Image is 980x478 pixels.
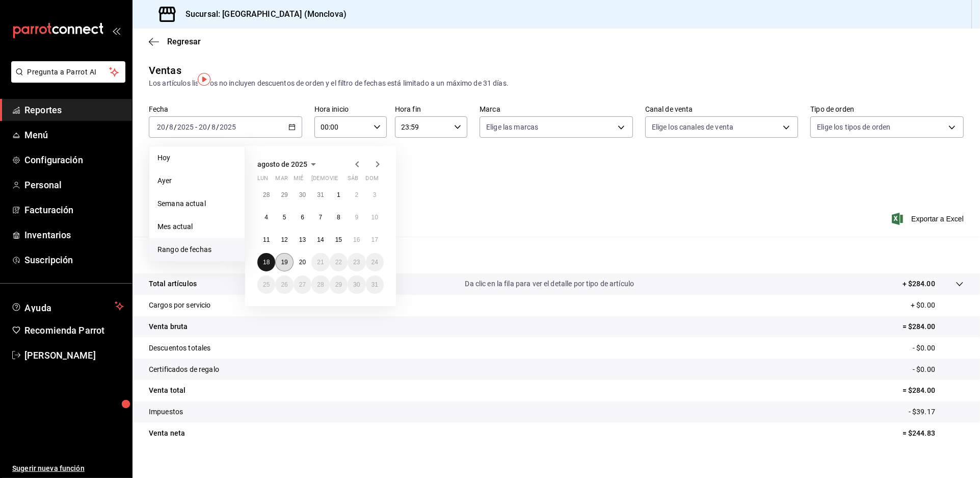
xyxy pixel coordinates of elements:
abbr: 28 de julio de 2025 [263,191,270,198]
button: 22 de agosto de 2025 [330,253,348,271]
div: Los artículos listados no incluyen descuentos de orden y el filtro de fechas está limitado a un m... [149,78,964,89]
span: Configuración [24,153,124,167]
span: Recomienda Parrot [24,323,124,337]
span: / [207,123,210,131]
p: = $284.00 [903,385,964,396]
abbr: 13 de agosto de 2025 [299,236,306,243]
button: 14 de agosto de 2025 [311,231,329,249]
p: Da clic en la fila para ver el detalle por tipo de artículo [465,279,634,289]
button: Regresar [149,37,201,46]
abbr: 5 de agosto de 2025 [283,214,286,221]
button: 2 de agosto de 2025 [348,186,365,204]
button: 9 de agosto de 2025 [348,208,365,227]
div: Ventas [149,63,181,78]
abbr: 31 de agosto de 2025 [372,281,378,288]
abbr: 2 de agosto de 2025 [355,191,358,198]
abbr: lunes [257,175,268,186]
span: Regresar [167,37,201,46]
p: = $244.83 [903,428,964,439]
button: 23 de agosto de 2025 [348,253,365,271]
p: + $0.00 [911,300,964,311]
button: 31 de agosto de 2025 [366,275,384,294]
button: 20 de agosto de 2025 [294,253,311,271]
button: 31 de julio de 2025 [311,186,329,204]
span: [PERSON_NAME] [24,348,124,362]
abbr: 8 de agosto de 2025 [337,214,340,221]
p: Venta neta [149,428,185,439]
abbr: 26 de agosto de 2025 [281,281,287,288]
abbr: martes [275,175,287,186]
abbr: 3 de agosto de 2025 [373,191,377,198]
label: Canal de venta [645,106,799,113]
input: -- [169,123,174,131]
button: 10 de agosto de 2025 [366,208,384,227]
button: 1 de agosto de 2025 [330,186,348,204]
button: 7 de agosto de 2025 [311,208,329,227]
p: Descuentos totales [149,343,210,354]
abbr: 30 de agosto de 2025 [353,281,360,288]
span: Reportes [24,103,124,117]
input: -- [211,123,216,131]
button: 28 de agosto de 2025 [311,275,329,294]
abbr: 24 de agosto de 2025 [372,259,378,266]
button: Exportar a Excel [894,213,964,225]
button: 25 de agosto de 2025 [257,275,275,294]
span: - [195,123,197,131]
abbr: 10 de agosto de 2025 [372,214,378,221]
span: Sugerir nueva función [12,463,124,474]
button: 30 de julio de 2025 [294,186,311,204]
abbr: domingo [366,175,379,186]
button: 28 de julio de 2025 [257,186,275,204]
button: 3 de agosto de 2025 [366,186,384,204]
button: 29 de agosto de 2025 [330,275,348,294]
button: open_drawer_menu [112,27,120,35]
span: Ayuda [24,300,111,312]
a: Pregunta a Parrot AI [7,74,125,85]
span: Elige las marcas [486,122,538,132]
input: ---- [219,123,236,131]
abbr: 22 de agosto de 2025 [335,259,342,266]
abbr: 19 de agosto de 2025 [281,259,287,266]
p: - $0.00 [913,343,964,354]
abbr: jueves [311,175,372,186]
button: 12 de agosto de 2025 [275,231,293,249]
span: Pregunta a Parrot AI [28,67,110,78]
h3: Sucursal: [GEOGRAPHIC_DATA] (Monclova) [177,8,347,20]
button: 24 de agosto de 2025 [366,253,384,271]
abbr: 25 de agosto de 2025 [263,281,270,288]
span: Elige los canales de venta [652,122,733,132]
p: Impuestos [149,407,183,417]
p: = $284.00 [903,321,964,332]
button: 29 de julio de 2025 [275,186,293,204]
button: 30 de agosto de 2025 [348,275,365,294]
abbr: 12 de agosto de 2025 [281,236,287,243]
abbr: 31 de julio de 2025 [317,191,324,198]
abbr: 29 de julio de 2025 [281,191,287,198]
span: Suscripción [24,253,124,267]
abbr: viernes [330,175,338,186]
span: Hoy [157,153,236,163]
abbr: 20 de agosto de 2025 [299,259,306,266]
abbr: 9 de agosto de 2025 [355,214,358,221]
label: Tipo de orden [810,106,964,113]
abbr: 6 de agosto de 2025 [301,214,304,221]
span: / [216,123,219,131]
button: 8 de agosto de 2025 [330,208,348,227]
p: Certificados de regalo [149,364,219,375]
label: Hora fin [395,106,467,113]
abbr: 18 de agosto de 2025 [263,259,270,266]
img: Tooltip marker [198,73,210,86]
abbr: 23 de agosto de 2025 [353,259,360,266]
button: 13 de agosto de 2025 [294,231,311,249]
p: - $0.00 [913,364,964,375]
button: 16 de agosto de 2025 [348,231,365,249]
abbr: sábado [348,175,358,186]
abbr: miércoles [294,175,303,186]
p: Total artículos [149,279,197,289]
label: Hora inicio [314,106,387,113]
span: Semana actual [157,198,236,209]
span: Inventarios [24,228,124,242]
span: Elige los tipos de orden [817,122,890,132]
